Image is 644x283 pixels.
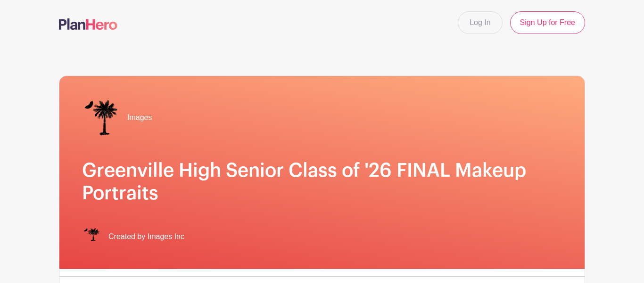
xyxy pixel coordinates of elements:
h1: Greenville High Senior Class of '26 FINAL Makeup Portraits [82,159,562,205]
span: Images [127,112,152,123]
img: logo-507f7623f17ff9eddc593b1ce0a138ce2505c220e1c5a4e2b4648c50719b7d32.svg [59,18,117,30]
img: IMAGES%20logo%20transparenT%20PNG%20s.png [82,99,120,137]
a: Log In [458,11,502,34]
a: Sign Up for Free [510,11,585,34]
img: IMAGES%20logo%20transparenT%20PNG%20s.png [82,227,101,246]
span: Created by Images Inc [108,231,184,242]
